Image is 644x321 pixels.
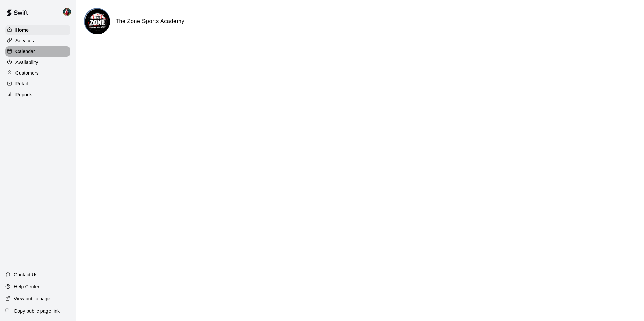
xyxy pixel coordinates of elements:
[14,295,50,302] p: View public page
[15,70,39,76] p: Customers
[15,37,34,44] p: Services
[15,27,29,33] p: Home
[5,90,70,100] a: Reports
[15,80,28,87] p: Retail
[116,17,184,26] h6: The Zone Sports Academy
[5,25,70,35] a: Home
[62,5,76,19] div: Kyle Bunn
[14,308,60,314] p: Copy public page link
[14,271,38,278] p: Contact Us
[5,36,70,46] a: Services
[5,57,70,67] a: Availability
[5,46,70,57] a: Calendar
[85,9,110,34] img: The Zone Sports Academy logo
[15,91,32,98] p: Reports
[5,68,70,78] a: Customers
[15,59,38,66] p: Availability
[15,48,35,55] p: Calendar
[5,79,70,89] a: Retail
[14,283,39,290] p: Help Center
[63,8,71,16] img: Kyle Bunn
